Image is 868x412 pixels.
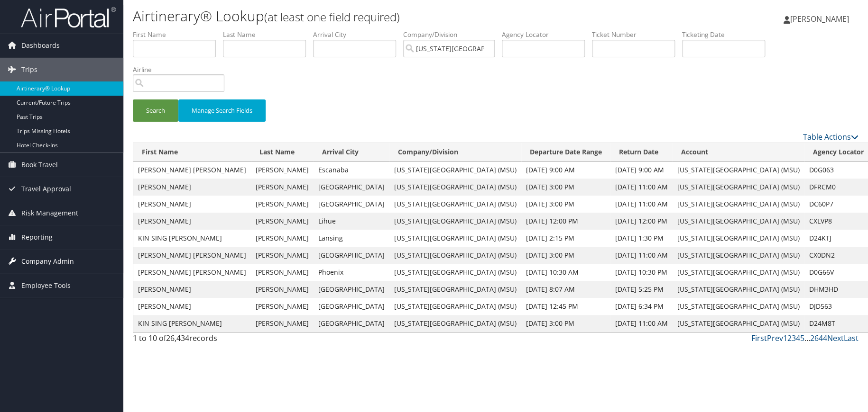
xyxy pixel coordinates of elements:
[21,6,116,28] img: airportal-logo.png
[521,315,610,332] td: [DATE] 3:00 PM
[133,65,231,74] label: Airline
[251,264,314,281] td: [PERSON_NAME]
[314,179,389,196] td: [GEOGRAPHIC_DATA]
[264,9,400,25] small: (at least one field required)
[673,281,804,298] td: [US_STATE][GEOGRAPHIC_DATA] (MSU)
[313,30,403,39] label: Arrival City
[403,30,502,39] label: Company/Division
[314,281,389,298] td: [GEOGRAPHIC_DATA]
[787,333,792,343] a: 2
[133,332,304,349] div: 1 to 10 of records
[133,196,251,213] td: [PERSON_NAME]
[827,333,844,343] a: Next
[521,264,610,281] td: [DATE] 10:30 AM
[251,298,314,315] td: [PERSON_NAME]
[610,213,673,230] td: [DATE] 12:00 PM
[133,30,223,39] label: First Name
[314,143,389,161] th: Arrival City: activate to sort column ascending
[389,247,521,264] td: [US_STATE][GEOGRAPHIC_DATA] (MSU)
[251,196,314,213] td: [PERSON_NAME]
[389,264,521,281] td: [US_STATE][GEOGRAPHIC_DATA] (MSU)
[610,230,673,247] td: [DATE] 1:30 PM
[673,298,804,315] td: [US_STATE][GEOGRAPHIC_DATA] (MSU)
[682,30,772,39] label: Ticketing Date
[314,264,389,281] td: Phoenix
[133,298,251,315] td: [PERSON_NAME]
[389,230,521,247] td: [US_STATE][GEOGRAPHIC_DATA] (MSU)
[673,161,804,179] td: [US_STATE][GEOGRAPHIC_DATA] (MSU)
[133,230,251,247] td: KIN SING [PERSON_NAME]
[251,179,314,196] td: [PERSON_NAME]
[521,230,610,247] td: [DATE] 2:15 PM
[610,315,673,332] td: [DATE] 11:00 AM
[502,30,592,39] label: Agency Locator
[389,281,521,298] td: [US_STATE][GEOGRAPHIC_DATA] (MSU)
[21,177,71,201] span: Travel Approval
[521,298,610,315] td: [DATE] 12:45 PM
[389,298,521,315] td: [US_STATE][GEOGRAPHIC_DATA] (MSU)
[314,247,389,264] td: [GEOGRAPHIC_DATA]
[251,315,314,332] td: [PERSON_NAME]
[251,230,314,247] td: [PERSON_NAME]
[610,264,673,281] td: [DATE] 10:30 PM
[521,247,610,264] td: [DATE] 3:00 PM
[844,333,859,343] a: Last
[223,30,313,39] label: Last Name
[521,281,610,298] td: [DATE] 8:07 AM
[133,6,617,26] h1: Airtinerary® Lookup
[673,143,804,161] th: Account: activate to sort column ascending
[251,281,314,298] td: [PERSON_NAME]
[21,153,58,177] span: Book Travel
[592,30,682,39] label: Ticket Number
[133,143,251,161] th: First Name: activate to sort column ascending
[610,161,673,179] td: [DATE] 9:00 AM
[21,274,71,297] span: Employee Tools
[314,213,389,230] td: Lihue
[800,333,804,343] a: 5
[389,213,521,230] td: [US_STATE][GEOGRAPHIC_DATA] (MSU)
[133,281,251,298] td: [PERSON_NAME]
[133,213,251,230] td: [PERSON_NAME]
[673,179,804,196] td: [US_STATE][GEOGRAPHIC_DATA] (MSU)
[21,201,78,225] span: Risk Management
[751,333,767,343] a: First
[521,196,610,213] td: [DATE] 3:00 PM
[389,161,521,179] td: [US_STATE][GEOGRAPHIC_DATA] (MSU)
[767,333,783,343] a: Prev
[314,315,389,332] td: [GEOGRAPHIC_DATA]
[21,58,37,81] span: Trips
[610,143,673,161] th: Return Date: activate to sort column ascending
[133,264,251,281] td: [PERSON_NAME] [PERSON_NAME]
[521,161,610,179] td: [DATE] 9:00 AM
[389,179,521,196] td: [US_STATE][GEOGRAPHIC_DATA] (MSU)
[133,179,251,196] td: [PERSON_NAME]
[804,333,810,343] span: …
[389,315,521,332] td: [US_STATE][GEOGRAPHIC_DATA] (MSU)
[314,298,389,315] td: [GEOGRAPHIC_DATA]
[610,179,673,196] td: [DATE] 11:00 AM
[133,247,251,264] td: [PERSON_NAME] [PERSON_NAME]
[803,132,859,142] a: Table Actions
[133,161,251,179] td: [PERSON_NAME] [PERSON_NAME]
[610,247,673,264] td: [DATE] 11:00 AM
[314,196,389,213] td: [GEOGRAPHIC_DATA]
[610,281,673,298] td: [DATE] 5:25 PM
[783,333,787,343] a: 1
[166,333,189,343] span: 26,434
[521,179,610,196] td: [DATE] 3:00 PM
[251,247,314,264] td: [PERSON_NAME]
[673,230,804,247] td: [US_STATE][GEOGRAPHIC_DATA] (MSU)
[796,333,800,343] a: 4
[389,196,521,213] td: [US_STATE][GEOGRAPHIC_DATA] (MSU)
[673,315,804,332] td: [US_STATE][GEOGRAPHIC_DATA] (MSU)
[521,143,610,161] th: Departure Date Range: activate to sort column ascending
[610,298,673,315] td: [DATE] 6:34 PM
[790,14,849,24] span: [PERSON_NAME]
[610,196,673,213] td: [DATE] 11:00 AM
[21,34,60,57] span: Dashboards
[673,264,804,281] td: [US_STATE][GEOGRAPHIC_DATA] (MSU)
[784,5,859,33] a: [PERSON_NAME]
[314,161,389,179] td: Escanaba
[673,247,804,264] td: [US_STATE][GEOGRAPHIC_DATA] (MSU)
[314,230,389,247] td: Lansing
